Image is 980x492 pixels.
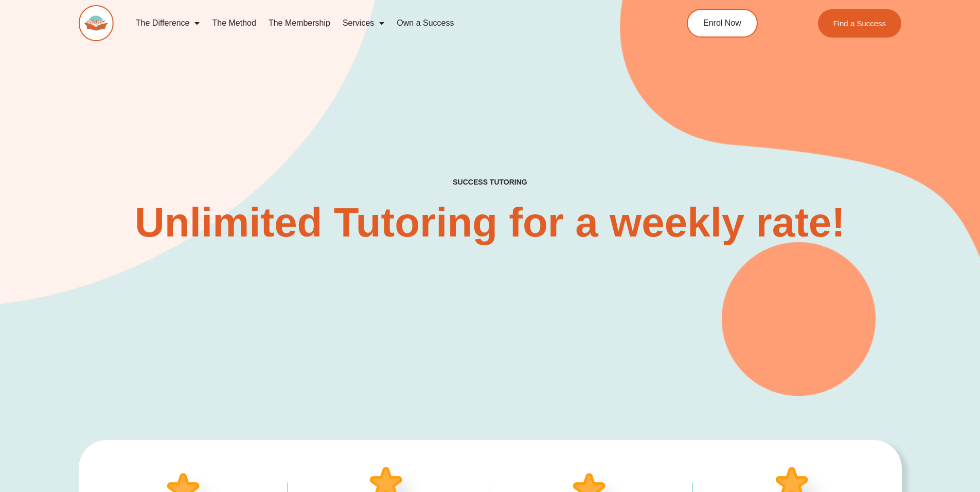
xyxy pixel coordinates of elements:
[833,20,886,27] span: Find a Success
[390,11,460,35] a: Own a Success
[703,19,741,27] span: Enrol Now
[130,11,640,35] nav: Menu
[687,9,758,38] a: Enrol Now
[206,11,262,35] a: The Method
[336,11,390,35] a: Services
[818,9,902,38] a: Find a Success
[262,11,336,35] a: The Membership
[130,11,206,35] a: The Difference
[132,202,848,243] h2: Unlimited Tutoring for a weekly rate!
[368,178,612,187] h4: SUCCESS TUTORING​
